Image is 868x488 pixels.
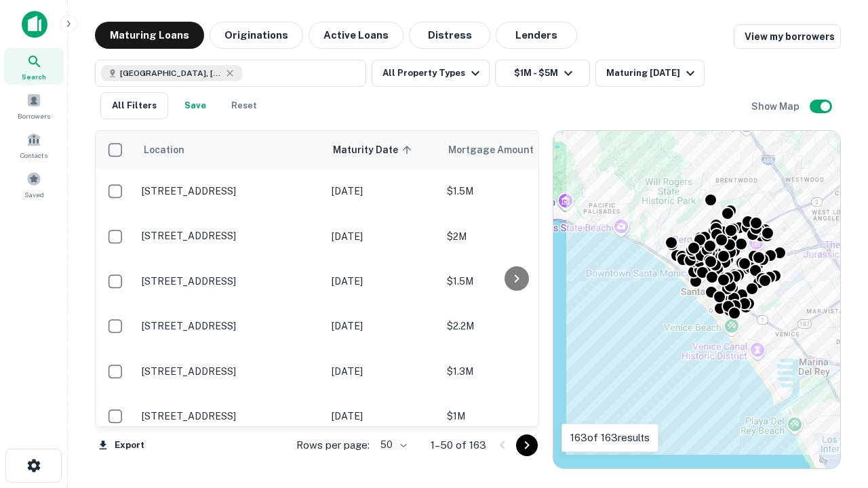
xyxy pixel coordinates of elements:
a: Contacts [4,127,64,163]
a: Saved [4,166,64,203]
div: Maturing [DATE] [606,65,698,81]
a: Search [4,48,64,85]
p: 1–50 of 163 [431,437,486,453]
span: Borrowers [18,110,50,121]
button: Active Loans [309,22,403,49]
span: [GEOGRAPHIC_DATA], [GEOGRAPHIC_DATA], [GEOGRAPHIC_DATA] [120,67,222,79]
button: Go to next page [516,434,538,456]
h6: Show Map [751,99,802,114]
button: $1M - $5M [495,60,590,87]
a: View my borrowers [734,24,841,49]
p: [STREET_ADDRESS] [142,275,318,287]
span: Maturity Date [333,142,416,158]
button: Save your search to get updates of matches that match your search criteria. [174,92,217,119]
span: Search [22,71,46,82]
p: [STREET_ADDRESS] [142,410,318,422]
p: [DATE] [332,409,433,424]
iframe: Chat Widget [800,380,868,445]
span: Location [143,142,184,158]
button: Maturing [DATE] [595,60,705,87]
div: 0 0 [553,131,840,468]
p: [STREET_ADDRESS] [142,365,318,378]
p: $2.2M [447,319,583,333]
button: Reset [222,92,266,119]
span: Contacts [20,150,47,161]
th: Maturity Date [325,131,440,169]
p: [DATE] [332,319,433,333]
a: Borrowers [4,87,64,124]
p: [STREET_ADDRESS] [142,230,318,242]
p: 163 of 163 results [570,430,650,446]
button: Maturing Loans [95,22,204,49]
p: $1.5M [447,274,583,289]
p: $1.5M [447,184,583,199]
p: [STREET_ADDRESS] [142,320,318,332]
span: Mortgage Amount [448,142,551,158]
button: Export [95,435,148,455]
p: $2M [447,229,583,244]
p: [DATE] [332,229,433,244]
button: All Filters [100,92,168,119]
p: [STREET_ADDRESS] [142,185,318,197]
p: $1M [447,409,583,424]
p: [DATE] [332,364,433,379]
button: [GEOGRAPHIC_DATA], [GEOGRAPHIC_DATA], [GEOGRAPHIC_DATA] [95,60,366,87]
p: [DATE] [332,274,433,289]
th: Mortgage Amount [440,131,589,169]
p: Rows per page: [296,437,370,453]
p: [DATE] [332,184,433,199]
button: Distress [409,22,490,49]
button: Originations [210,22,303,49]
span: Saved [24,189,44,200]
img: capitalize-icon.png [22,11,47,38]
button: Lenders [496,22,577,49]
th: Location [135,131,325,169]
button: All Property Types [372,60,490,87]
div: 50 [375,435,409,455]
p: $1.3M [447,364,583,379]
